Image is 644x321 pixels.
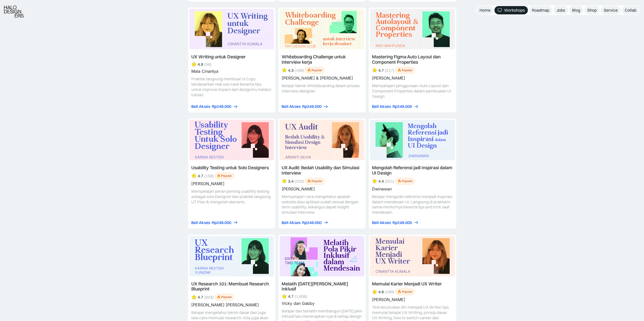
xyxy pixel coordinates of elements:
[372,220,391,225] div: Beli Akses
[282,220,301,225] div: Beli Akses
[372,104,419,109] a: Beli AksesRp249.000
[587,8,597,13] div: Shop
[212,220,231,225] div: Rp249.000
[372,220,419,225] a: Beli AksesRp249.000
[191,220,238,225] a: Beli AksesRp249.000
[191,220,210,225] div: Beli Akses
[532,8,549,13] div: Roadmap
[392,220,412,225] div: Rp249.000
[569,6,583,14] a: Blog
[584,6,600,14] a: Shop
[191,104,238,109] a: Beli AksesRp249.000
[302,104,322,109] div: Rp249.000
[622,6,639,14] a: Collab
[494,6,528,14] a: Workshops
[282,220,328,225] a: Beli AksesRp249.000
[604,8,618,13] div: Service
[625,8,636,13] div: Collab
[372,104,391,109] div: Beli Akses
[601,6,621,14] a: Service
[212,104,231,109] div: Rp249.000
[572,8,580,13] div: Blog
[553,6,568,14] a: Jobs
[529,6,552,14] a: Roadmap
[191,104,210,109] div: Beli Akses
[480,8,490,13] div: Home
[504,8,525,13] div: Workshops
[302,220,322,225] div: Rp249.000
[476,6,493,14] a: Home
[556,8,565,13] div: Jobs
[282,104,328,109] a: Beli AksesRp249.000
[392,104,412,109] div: Rp249.000
[282,104,301,109] div: Beli Akses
